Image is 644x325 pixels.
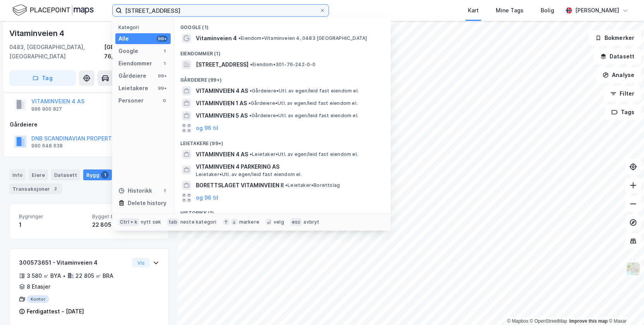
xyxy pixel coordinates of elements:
[9,70,76,86] button: Tag
[180,219,217,225] div: neste kategori
[174,18,391,32] div: Google (1)
[174,71,391,85] div: Gårdeiere (99+)
[118,71,146,80] div: Gårdeiere
[569,318,608,324] a: Improve this map
[167,218,179,226] div: tab
[118,34,129,43] div: Alle
[118,84,148,93] div: Leietakere
[9,169,26,180] div: Info
[27,307,84,316] div: Ferdigattest - [DATE]
[51,185,59,193] div: 2
[118,96,144,105] div: Personer
[27,282,50,291] div: 8 Etasjer
[249,113,358,119] span: Gårdeiere • Utl. av egen/leid fast eiendom el.
[19,220,86,229] div: 1
[118,46,138,56] div: Google
[605,288,644,325] iframe: Chat Widget
[196,193,218,202] button: og 96 til
[605,104,641,120] button: Tags
[9,43,104,61] div: 0483, [GEOGRAPHIC_DATA], [GEOGRAPHIC_DATA]
[31,143,63,149] div: 990 648 638
[248,100,358,106] span: Gårdeiere • Utl. av egen/leid fast eiendom el.
[83,169,112,180] div: Bygg
[92,213,159,220] span: Bygget bygningsområde
[250,88,359,94] span: Gårdeiere • Utl. av egen/leid fast eiendom el.
[157,85,168,91] div: 99+
[128,198,166,208] div: Delete history
[196,86,248,96] span: VITAMINVEIEN 4 AS
[196,34,237,43] span: Vitaminveien 4
[250,88,252,94] span: •
[249,113,252,118] span: •
[196,150,248,159] span: VITAMINVEIEN 4 AS
[19,258,129,267] div: 300573651 - Vitaminveien 4
[157,36,168,42] div: 99+
[27,271,61,281] div: 3 580 ㎡ BYA
[118,59,152,68] div: Eiendommer
[496,6,524,15] div: Mine Tags
[196,171,302,178] span: Leietaker • Utl. av egen/leid fast eiendom el.
[161,60,168,67] div: 1
[29,169,48,180] div: Eiere
[196,181,284,190] span: BORETTSLAGET VITAMINVEIEN II
[196,60,248,69] span: [STREET_ADDRESS]
[507,318,528,324] a: Mapbox
[594,49,641,64] button: Datasett
[157,73,168,79] div: 99+
[196,111,248,120] span: VITAMINVEIEN 5 AS
[238,35,241,41] span: •
[541,6,554,15] div: Bolig
[161,188,168,194] div: 1
[63,273,66,279] div: •
[174,44,391,58] div: Eiendommer (1)
[141,219,161,225] div: nytt søk
[31,106,62,112] div: 996 900 827
[161,48,168,54] div: 1
[274,219,284,225] div: velg
[51,169,80,180] div: Datasett
[575,6,619,15] div: [PERSON_NAME]
[248,100,251,106] span: •
[290,218,302,226] div: esc
[12,3,94,17] img: logo.f888ab2527a4732fd821a326f86c7f29.svg
[75,271,113,281] div: 22 805 ㎡ BRA
[530,318,567,324] a: OpenStreetMap
[250,151,358,157] span: Leietaker • Utl. av egen/leid fast eiendom el.
[132,258,150,267] button: Vis
[118,24,171,30] div: Kategori
[118,218,139,226] div: Ctrl + k
[196,99,247,108] span: VITAMINVEIEN 1 AS
[468,6,479,15] div: Kart
[250,151,252,157] span: •
[174,134,391,148] div: Leietakere (99+)
[238,35,367,41] span: Eiendom • Vitaminveien 4, 0483 [GEOGRAPHIC_DATA]
[604,86,641,101] button: Filter
[104,43,169,61] div: [GEOGRAPHIC_DATA], 76/242/0/2
[196,162,382,171] span: VITAMINVEIEN 4 PARKERING AS
[589,30,641,46] button: Bokmerker
[596,67,641,83] button: Analyse
[118,186,152,195] div: Historikk
[285,182,288,188] span: •
[303,219,319,225] div: avbryt
[92,220,159,229] div: 22 805 ㎡
[174,204,391,218] div: Historikk (1)
[10,120,168,129] div: Gårdeiere
[250,62,316,68] span: Eiendom • 301-76-242-0-0
[250,62,252,67] span: •
[285,182,340,188] span: Leietaker • Borettslag
[9,183,62,194] div: Transaksjoner
[161,97,168,104] div: 0
[19,213,86,220] span: Bygninger
[605,288,644,325] div: Kontrollprogram for chat
[196,123,218,133] button: og 96 til
[239,219,259,225] div: markere
[122,5,319,16] input: Søk på adresse, matrikkel, gårdeiere, leietakere eller personer
[101,171,109,179] div: 1
[626,262,641,276] img: Z
[9,27,66,39] div: Vitaminveien 4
